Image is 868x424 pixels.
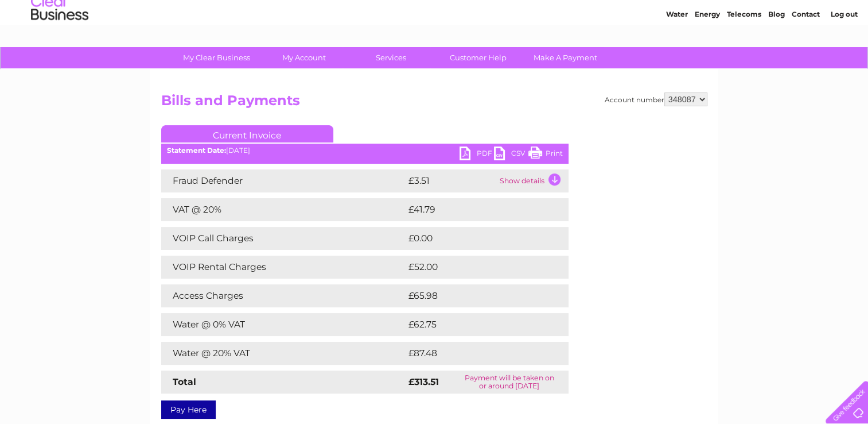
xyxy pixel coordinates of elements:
[406,342,545,365] td: £87.48
[406,256,546,279] td: £52.00
[768,49,785,57] a: Blog
[164,6,706,56] div: Clear Business is a trading name of Verastar Limited (registered in [GEOGRAPHIC_DATA] No. 3667643...
[406,227,542,250] td: £0.00
[727,49,761,57] a: Telecoms
[497,169,569,192] td: Show details
[450,371,569,394] td: Payment will be taken on or around [DATE]
[161,256,406,279] td: VOIP Rental Charges
[161,284,406,307] td: Access Charges
[161,169,406,192] td: Fraud Defender
[406,169,497,192] td: £3.51
[161,227,406,250] td: VOIP Call Charges
[161,147,569,155] div: [DATE]
[460,147,494,163] a: PDF
[666,49,688,57] a: Water
[161,92,707,114] h2: Bills and Payments
[344,47,438,68] a: Services
[792,49,820,57] a: Contact
[406,198,544,221] td: £41.79
[830,49,857,57] a: Log out
[518,47,613,68] a: Make A Payment
[161,198,406,221] td: VAT @ 20%
[173,376,196,387] strong: Total
[161,342,406,365] td: Water @ 20% VAT
[161,313,406,336] td: Water @ 0% VAT
[161,125,333,142] a: Current Invoice
[406,284,546,307] td: £65.98
[256,47,351,68] a: My Account
[605,92,707,106] div: Account number
[161,400,216,419] a: Pay Here
[652,6,731,20] a: 0333 014 3131
[695,49,720,57] a: Energy
[408,376,439,387] strong: £313.51
[406,313,545,336] td: £62.75
[30,30,89,65] img: logo.png
[431,47,526,68] a: Customer Help
[169,47,264,68] a: My Clear Business
[494,147,528,163] a: CSV
[528,147,563,163] a: Print
[167,146,226,155] b: Statement Date:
